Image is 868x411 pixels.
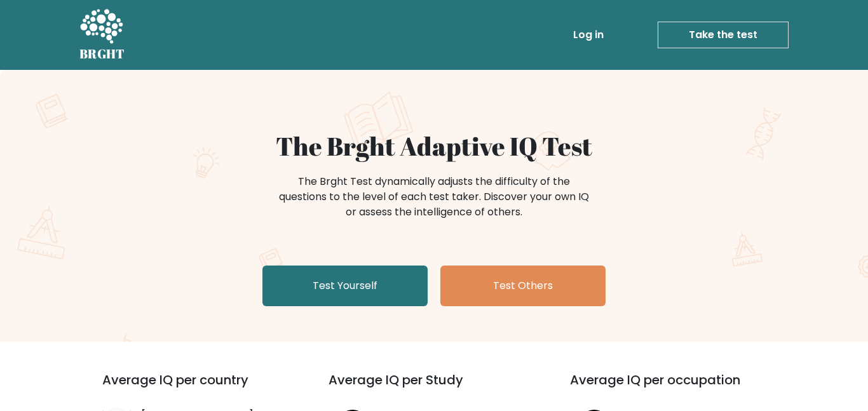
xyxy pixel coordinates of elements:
[102,372,283,403] h3: Average IQ per country
[79,46,125,62] h5: BRGHT
[262,266,428,306] a: Test Yourself
[658,22,789,48] a: Take the test
[568,22,609,48] a: Log in
[275,174,593,220] div: The Brght Test dynamically adjusts the difficulty of the questions to the level of each test take...
[329,372,539,403] h3: Average IQ per Study
[440,266,606,306] a: Test Others
[124,131,744,161] h1: The Brght Adaptive IQ Test
[79,5,125,65] a: BRGHT
[570,372,781,403] h3: Average IQ per occupation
